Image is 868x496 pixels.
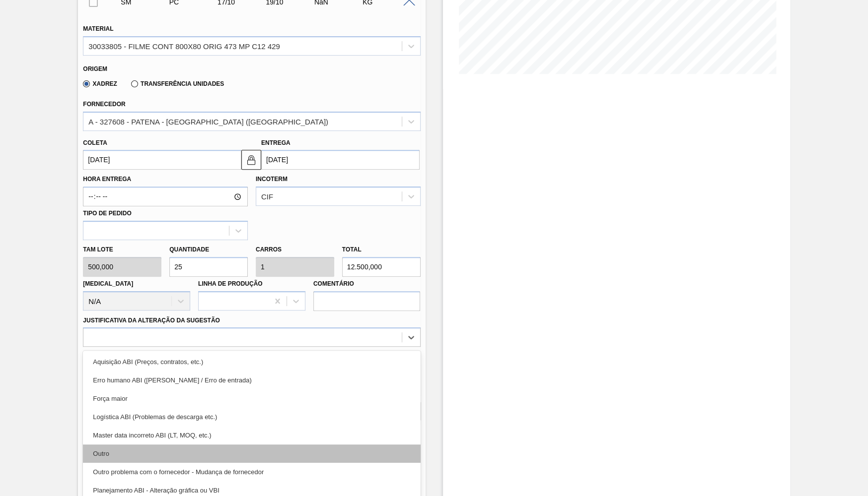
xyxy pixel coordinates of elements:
label: Incoterm [256,176,288,183]
label: Material [83,25,113,32]
label: Tipo de pedido [83,210,131,217]
label: Tam lote [83,243,161,257]
div: Aquisição ABI (Preços, contratos, etc.) [83,353,420,371]
div: Força maior [83,389,420,408]
div: Erro humano ABI ([PERSON_NAME] / Erro de entrada) [83,371,420,389]
label: Linha de Produção [198,280,263,287]
div: CIF [261,192,273,201]
label: Carros [256,246,282,253]
button: locked [241,150,261,170]
label: Transferência Unidades [131,80,224,87]
div: Master data incorreto ABI (LT, MOQ, etc.) [83,426,420,444]
label: Comentário [313,277,421,291]
div: Outro problema com o fornecedor - Mudança de fornecedor [83,463,420,481]
label: Entrega [261,139,290,146]
div: Logística ABI (Problemas de descarga etc.) [83,408,420,426]
label: Justificativa da Alteração da Sugestão [83,317,220,324]
label: Origem [83,65,107,72]
input: dd/mm/yyyy [261,150,420,170]
label: Observações [83,349,420,364]
div: 30033805 - FILME CONT 800X80 ORIG 473 MP C12 429 [88,42,280,50]
input: dd/mm/yyyy [83,150,241,170]
label: Coleta [83,139,107,146]
label: [MEDICAL_DATA] [83,280,133,287]
label: Total [342,246,362,253]
label: Quantidade [169,246,209,253]
label: Hora Entrega [83,172,248,186]
label: Fornecedor [83,101,125,108]
div: A - 327608 - PATENA - [GEOGRAPHIC_DATA] ([GEOGRAPHIC_DATA]) [88,117,328,125]
img: locked [245,154,257,166]
label: Xadrez [83,80,117,87]
div: Outro [83,444,420,463]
